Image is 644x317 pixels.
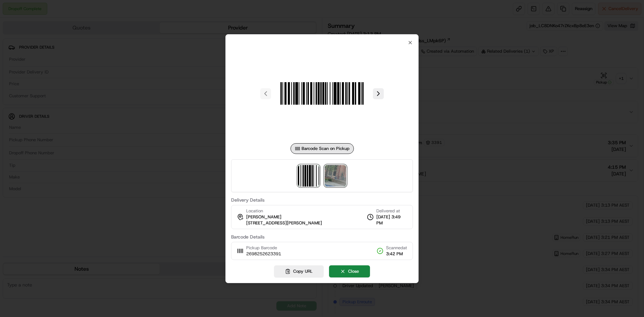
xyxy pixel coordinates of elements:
[246,214,281,220] span: [PERSON_NAME]
[386,251,407,257] span: 3:42 PM
[246,251,281,257] span: 2698252623391
[246,220,322,226] span: [STREET_ADDRESS][PERSON_NAME]
[376,208,407,214] span: Delivered at
[231,198,413,202] label: Delivery Details
[325,165,346,187] img: photo_proof_of_delivery image
[246,245,281,251] span: Pickup Barcode
[290,143,354,154] div: Barcode Scan on Pickup
[298,165,319,187] img: barcode_scan_on_pickup image
[376,214,407,226] span: [DATE] 3:49 PM
[274,45,370,142] img: barcode_scan_on_pickup image
[246,208,263,214] span: Location
[274,265,324,277] button: Copy URL
[329,265,370,277] button: Close
[386,245,407,251] span: Scanned at
[231,234,413,239] label: Barcode Details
